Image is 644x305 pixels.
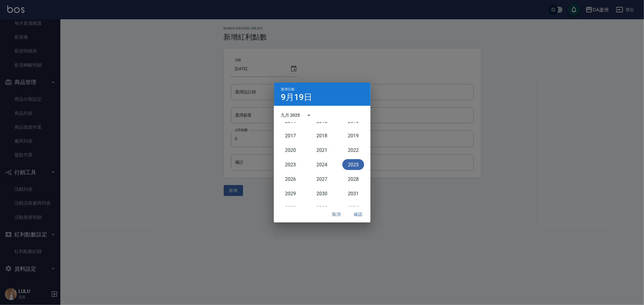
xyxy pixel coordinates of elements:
button: 2017 [280,130,301,141]
button: 確認 [349,209,368,220]
button: 2022 [342,145,364,156]
button: 2029 [280,188,301,199]
button: 2018 [311,130,333,141]
button: 2027 [311,174,333,184]
button: 2031 [342,188,364,199]
button: 2025 [342,159,364,170]
div: 九月 2025 [281,112,300,118]
button: 2033 [311,203,333,213]
button: 2026 [280,174,301,184]
button: 2019 [342,130,364,141]
button: 2023 [280,159,301,170]
button: 2021 [311,145,333,156]
button: year view is open, switch to calendar view [302,108,316,122]
button: 取消 [327,209,346,220]
button: 2024 [311,159,333,170]
button: 2032 [280,203,301,213]
button: 2028 [342,174,364,184]
button: 2030 [311,188,333,199]
h4: 9月19日 [281,94,312,101]
button: 2020 [280,145,301,156]
button: 2034 [342,203,364,213]
span: 選擇日期 [281,87,295,91]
